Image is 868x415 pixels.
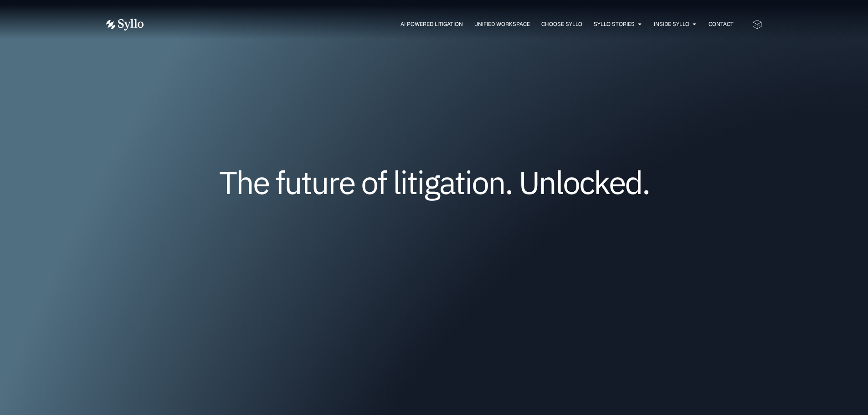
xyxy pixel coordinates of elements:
h1: The future of litigation. Unlocked. [161,167,708,197]
a: Syllo Stories [594,20,635,28]
nav: Menu [162,20,734,29]
img: Vector [106,19,144,31]
a: AI Powered Litigation [401,20,463,28]
a: Contact [709,20,734,28]
a: Unified Workspace [474,20,530,28]
div: Menu Toggle [162,20,734,29]
a: Inside Syllo [654,20,689,28]
a: Choose Syllo [541,20,582,28]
